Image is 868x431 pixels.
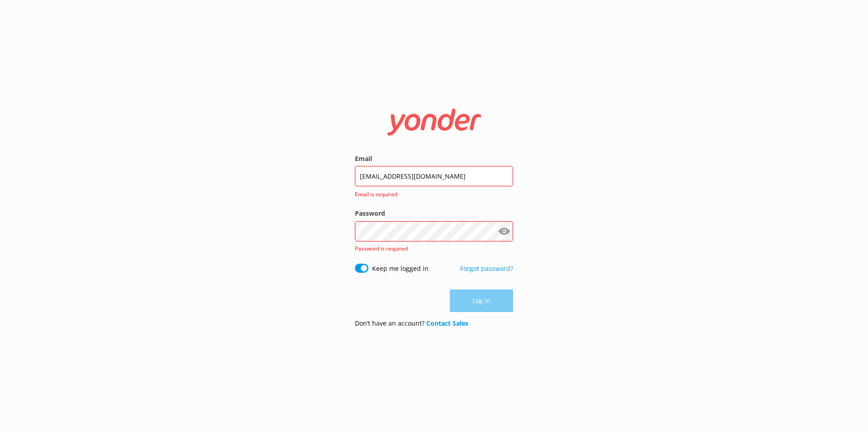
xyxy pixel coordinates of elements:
[495,222,513,240] button: Show password
[355,190,508,199] span: Email is required
[355,154,513,164] label: Email
[355,166,513,186] input: user@emailaddress.com
[355,208,513,218] label: Password
[372,264,429,274] label: Keep me logged in
[426,319,468,327] a: Contact Sales
[460,264,513,273] a: Forgot password?
[355,245,408,252] span: Password is required
[355,318,468,328] p: Don’t have an account?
